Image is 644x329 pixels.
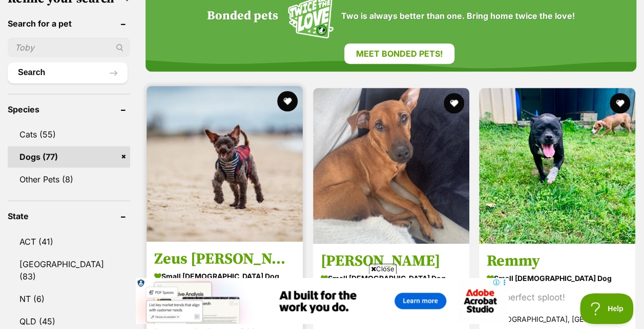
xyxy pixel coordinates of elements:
img: Missy Peggotty - Australian Terrier Dog [313,88,469,244]
h4: Bonded pets [207,9,278,24]
h3: Remmy [487,251,628,271]
a: NT (6) [8,288,130,310]
a: ACT (41) [8,231,130,252]
header: Search for a pet [8,19,130,28]
button: favourite [278,91,298,111]
header: Species [8,105,130,114]
button: Search [8,62,128,83]
a: Dogs (77) [8,146,130,168]
a: Cats (55) [8,124,130,145]
iframe: Advertisement [136,278,509,324]
strong: small [DEMOGRAPHIC_DATA] Dog [487,271,628,286]
header: State [8,212,130,221]
iframe: Help Scout Beacon - Open [580,293,634,324]
span: Close [369,264,397,274]
strong: small [DEMOGRAPHIC_DATA] Dog [321,271,462,286]
div: The perfect sploot! [487,291,628,304]
a: Other Pets (8) [8,169,130,190]
button: favourite [444,93,464,113]
input: Toby [8,38,130,57]
strong: small [DEMOGRAPHIC_DATA] Dog [154,269,295,284]
strong: [GEOGRAPHIC_DATA], [GEOGRAPHIC_DATA] [487,312,628,326]
img: Remmy - Staffordshire Bull Terrier Dog [479,88,635,244]
span: Two is always better than one. Bring home twice the love! [341,11,575,21]
h3: [PERSON_NAME] [321,251,462,271]
button: favourite [610,93,630,113]
a: Meet bonded pets! [344,43,454,64]
h3: Zeus [PERSON_NAME] [154,249,295,269]
a: [GEOGRAPHIC_DATA] (83) [8,253,130,287]
img: Zeus Rivero - Poodle Dog [147,86,303,242]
